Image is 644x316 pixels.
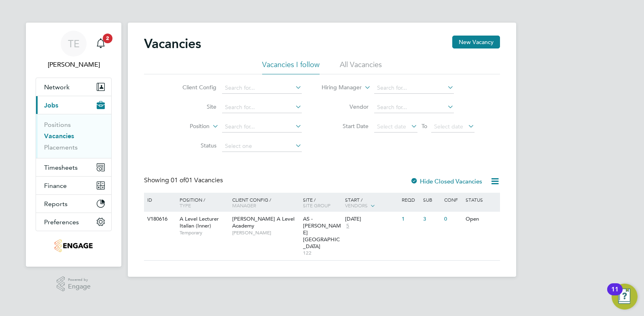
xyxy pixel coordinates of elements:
nav: Main navigation [26,23,121,267]
span: 122 [303,250,341,256]
a: TE[PERSON_NAME] [36,31,112,70]
span: AS - [PERSON_NAME][GEOGRAPHIC_DATA] [303,215,341,250]
div: Sub [421,193,442,206]
input: Search for... [222,82,302,94]
span: Network [44,83,70,91]
span: Tom Ellis [36,60,112,70]
input: Search for... [222,121,302,133]
span: Timesheets [44,164,78,171]
button: Finance [36,177,111,194]
span: Site Group [303,202,330,209]
span: Preferences [44,218,79,226]
div: Client Config / [230,193,301,212]
span: Vendors [345,202,368,209]
li: All Vacancies [340,60,382,74]
div: Reqd [400,193,421,206]
span: A Level Lecturer Italian (Inner) [180,215,219,229]
a: Placements [44,143,78,151]
a: Powered byEngage [57,276,91,292]
span: Select date [434,123,463,130]
label: Status [170,142,216,149]
label: Hiring Manager [315,84,362,92]
div: Open [464,212,499,227]
a: Vacancies [44,132,74,140]
button: Preferences [36,213,111,231]
label: Position [163,122,210,131]
label: Vendor [322,103,369,110]
span: To [419,121,430,131]
div: ID [145,193,174,206]
input: Search for... [374,82,454,94]
span: Finance [44,182,67,190]
span: Reports [44,200,68,208]
label: Client Config [170,84,216,91]
span: TE [68,38,80,49]
span: 5 [345,223,350,230]
button: Jobs [36,96,111,114]
div: Conf [442,193,463,206]
button: New Vacancy [452,36,500,48]
li: Vacancies I follow [262,60,320,74]
button: Timesheets [36,158,111,176]
button: Network [36,78,111,96]
input: Search for... [374,102,454,113]
span: 01 Vacancies [171,176,223,184]
span: Type [180,202,191,209]
div: 3 [421,212,442,227]
a: 2 [93,31,109,57]
div: Status [464,193,499,206]
span: Select date [377,123,406,130]
label: Hide Closed Vacancies [410,177,482,185]
div: V180616 [145,212,174,227]
input: Search for... [222,102,302,113]
span: Temporary [180,230,228,236]
span: Engage [68,283,91,290]
div: Start / [343,193,400,213]
div: 1 [400,212,421,227]
span: [PERSON_NAME] [232,230,299,236]
label: Start Date [322,122,369,130]
span: Jobs [44,101,58,109]
div: Position / [174,193,230,212]
span: Powered by [68,276,91,283]
div: 0 [442,212,463,227]
img: jjfox-logo-retina.png [55,239,92,252]
span: [PERSON_NAME] A Level Academy [232,215,294,229]
div: [DATE] [345,216,398,223]
span: Manager [232,202,256,209]
div: 11 [611,289,619,300]
input: Select one [222,141,302,152]
a: Go to home page [36,239,112,252]
div: Site / [301,193,343,212]
div: Showing [144,176,225,185]
a: Positions [44,121,71,129]
button: Open Resource Center, 11 new notifications [612,284,638,310]
span: 01 of [171,176,185,184]
label: Site [170,103,216,110]
div: Jobs [36,114,111,158]
button: Reports [36,195,111,213]
span: 2 [103,34,112,43]
h2: Vacancies [144,36,201,52]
